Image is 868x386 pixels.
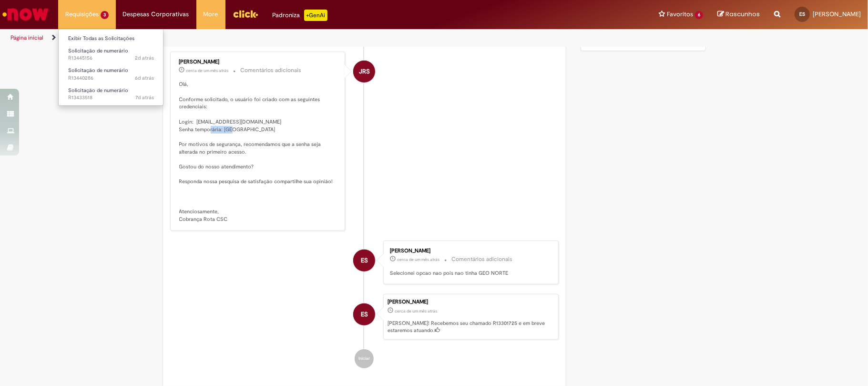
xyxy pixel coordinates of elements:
small: Comentários adicionais [451,255,512,263]
a: Página inicial [10,34,43,42]
span: Solicitação de numerário [68,67,128,74]
a: Rascunhos [717,10,760,19]
li: Ester Vitoria Goncalves Dos Santos [170,294,559,340]
span: Solicitação de numerário [68,87,128,94]
time: 17/07/2025 11:41:15 [186,68,229,73]
div: Ester Vitoria Goncalves Dos Santos [353,303,375,325]
span: 3 [101,11,109,19]
span: JRS [359,60,370,83]
time: 17/07/2025 11:24:39 [397,257,439,262]
span: cerca de um mês atrás [186,68,229,73]
a: Exibir Todas as Solicitações [59,33,163,44]
span: More [204,10,218,19]
small: Comentários adicionais [241,66,302,74]
span: Requisições [65,10,99,19]
span: cerca de um mês atrás [395,308,437,314]
div: Padroniza [273,10,327,21]
p: Olá, Conforme solicitado, o usuário foi criado com as seguintes credenciais: Login: [EMAIL_ADDRES... [179,81,338,223]
span: 6 [695,11,703,19]
span: ES [361,303,368,326]
div: [PERSON_NAME] [388,299,553,305]
p: +GenAi [304,10,327,21]
span: ES [799,11,805,17]
div: Ester Vitoria Goncalves Dos Santos [353,250,375,271]
time: 17/07/2025 11:24:00 [395,308,437,314]
span: Despesas Corporativas [123,10,189,19]
span: R13433518 [68,94,154,102]
ul: Requisições [58,29,163,106]
div: [PERSON_NAME] [179,59,338,65]
span: R13440286 [68,74,154,82]
span: Favoritos [667,10,693,19]
span: [PERSON_NAME] [813,10,861,18]
a: Aberto R13433518 : Solicitação de numerário [59,85,163,103]
div: [PERSON_NAME] [390,248,549,254]
span: cerca de um mês atrás [397,257,439,262]
span: R13445156 [68,54,154,62]
div: Jackeline Renata Silva Dos Santos [353,61,375,83]
span: 2d atrás [135,54,154,62]
ul: Trilhas de página [7,29,572,47]
span: 6d atrás [135,74,154,82]
span: Solicitação de numerário [68,47,128,54]
a: Aberto R13440286 : Solicitação de numerário [59,65,163,83]
time: 20/08/2025 16:33:25 [135,94,154,101]
p: [PERSON_NAME]! Recebemos seu chamado R13301725 e em breve estaremos atuando. [388,320,553,334]
img: ServiceNow [1,5,50,24]
span: ES [361,249,368,272]
time: 25/08/2025 15:52:31 [135,54,154,62]
p: Selecionei opcao nao pois nao tinha GEO NORTE [390,270,549,277]
span: 7d atrás [135,94,154,101]
span: Rascunhos [725,10,760,19]
a: Aberto R13445156 : Solicitação de numerário [59,46,163,63]
img: click_logo_yellow_360x200.png [233,7,258,21]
